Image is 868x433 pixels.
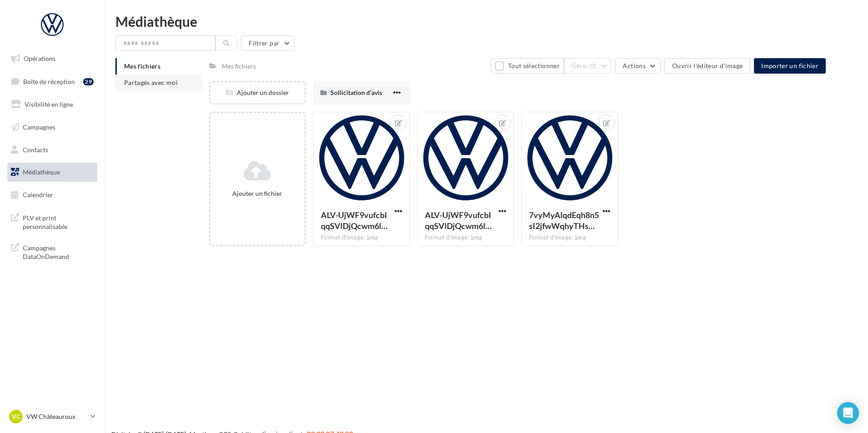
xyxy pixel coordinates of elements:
[529,234,610,242] div: Format d'image: jpeg
[837,402,859,424] div: Open Intercom Messenger
[425,234,506,242] div: Format d'image: jpeg
[24,55,55,62] span: Opérations
[330,89,382,96] span: Sollicitation d'avis
[115,15,857,28] div: Médiathèque
[23,168,60,176] span: Médiathèque
[210,88,304,97] div: Ajouter un dossier
[589,62,597,70] span: (0)
[124,62,160,70] span: Mes fichiers
[321,210,388,231] span: ALV-UjWF9vufcbIqqSVlDjQcwm6lnkvhrzStOjL46j0ft_U2wuhcRxO5
[491,58,564,74] button: Tout sélectionner
[5,185,99,204] a: Calendrier
[25,100,73,108] span: Visibilité en ligne
[222,62,256,71] div: Mes fichiers
[529,210,599,231] span: 7vyMyAlqdEqh8n5sI2jfwWqhyTHs05Ic-lyIXzZ0UiVe495fljlDJ057z2QnEk22NjB6lo05VeV7mxL4RA=s0
[5,95,99,114] a: Visibilité en ligne
[26,412,87,421] p: VW Châteauroux
[615,58,660,74] button: Actions
[23,242,94,261] span: Campagnes DataOnDemand
[241,35,294,51] button: Filtrer par
[124,79,178,86] span: Partagés avec moi
[23,145,48,153] span: Contacts
[12,412,20,421] span: VC
[664,58,750,74] button: Ouvrir l'éditeur d'image
[761,62,818,70] span: Importer un fichier
[5,140,99,159] a: Contacts
[23,77,75,85] span: Boîte de réception
[7,408,97,425] a: VC VW Châteauroux
[425,210,492,231] span: ALV-UjWF9vufcbIqqSVlDjQcwm6lnkvhrzStOjL46j0ft_U2wuhcRxO5
[83,78,94,85] div: 29
[623,62,645,70] span: Actions
[214,189,301,198] div: Ajouter un fichier
[5,163,99,182] a: Médiathèque
[321,234,402,242] div: Format d'image: jpeg
[23,212,94,231] span: PLV et print personnalisable
[5,208,99,235] a: PLV et print personnalisable
[23,191,53,199] span: Calendrier
[23,123,55,131] span: Campagnes
[5,118,99,137] a: Campagnes
[5,238,99,265] a: Campagnes DataOnDemand
[754,58,826,74] button: Importer un fichier
[5,72,99,91] a: Boîte de réception29
[5,49,99,68] a: Opérations
[564,58,612,74] button: Gérer(0)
